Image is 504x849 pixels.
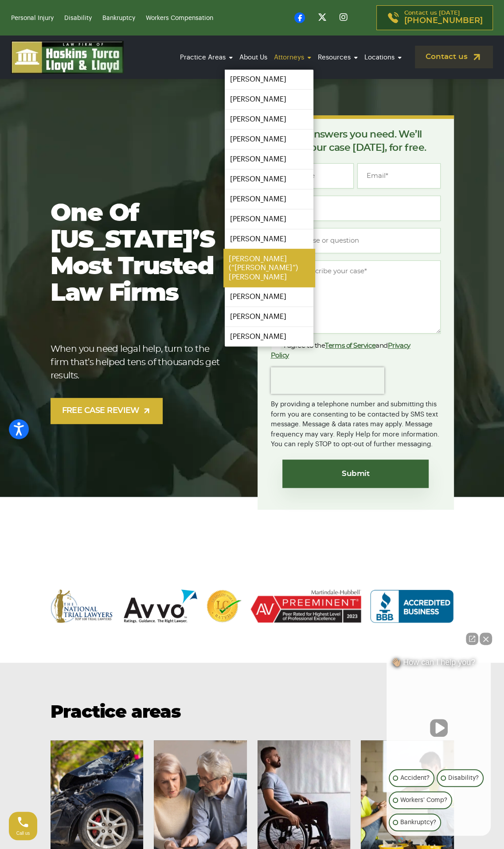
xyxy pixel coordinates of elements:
[142,406,151,415] img: arrow-up-right-light.svg
[102,15,135,21] a: Bankruptcy
[225,149,313,169] a: [PERSON_NAME]
[400,773,430,783] p: Accident?
[146,15,213,21] a: Workers Compensation
[316,45,360,70] a: Resources
[404,10,483,25] p: Contact us [DATE]
[11,15,54,21] a: Personal Injury
[271,342,410,359] a: Privacy Policy
[448,773,479,783] p: Disability?
[400,795,447,806] p: Workers' Comp?
[480,633,492,645] button: Close Intaker Chat Widget
[466,633,478,645] a: Open direct chat
[225,90,313,109] a: [PERSON_NAME]
[272,45,313,70] a: Attorneys
[225,327,313,346] a: [PERSON_NAME]
[225,70,313,89] a: [PERSON_NAME]
[430,719,448,737] button: Unmute video
[124,590,197,623] img: AVVO
[178,45,235,70] a: Practice Areas
[282,460,429,488] input: Submit
[271,394,441,450] div: By providing a telephone number and submitting this form you are consenting to be contacted by SM...
[51,398,163,424] a: FREE CASE REVIEW
[51,200,229,307] h1: One of [US_STATE]’s most trusted law firms
[51,342,229,382] p: When you need legal help, turn to the firm that’s helped tens of thousands get results.
[271,228,441,253] input: Type of case or question
[271,341,426,360] label: I agree to the and
[225,169,313,189] a: [PERSON_NAME]
[225,130,313,149] a: [PERSON_NAME]
[271,367,384,394] iframe: reCAPTCHA
[271,128,441,154] p: Get the answers you need. We’ll review your case [DATE], for free.
[237,45,270,70] a: About Us
[225,209,313,229] a: [PERSON_NAME]
[362,45,404,70] a: Locations
[395,836,406,844] a: Open intaker chat
[225,110,313,129] a: [PERSON_NAME]
[357,163,441,189] input: Email*
[271,196,441,221] input: Phone*
[325,342,375,349] a: Terms of Service
[225,287,313,307] a: [PERSON_NAME]
[415,46,493,68] a: Contact us
[404,16,483,25] span: [PHONE_NUMBER]
[387,657,491,672] div: 👋🏼 How can I help you?
[225,229,313,249] a: [PERSON_NAME]
[376,5,493,30] a: Contact us [DATE][PHONE_NUMBER]
[64,15,92,21] a: Disability
[51,590,115,623] img: The National Trial Lawyers Top 100 Trial Lawyers
[16,831,30,836] span: Call us
[11,41,124,74] img: logo
[223,249,315,287] a: [PERSON_NAME] (“[PERSON_NAME]”) [PERSON_NAME]
[225,307,313,326] a: [PERSON_NAME]
[225,189,313,209] a: [PERSON_NAME]
[400,817,436,828] p: Bankruptcy?
[206,590,242,623] img: Lead Counsel Rated
[51,703,454,723] h2: Practice areas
